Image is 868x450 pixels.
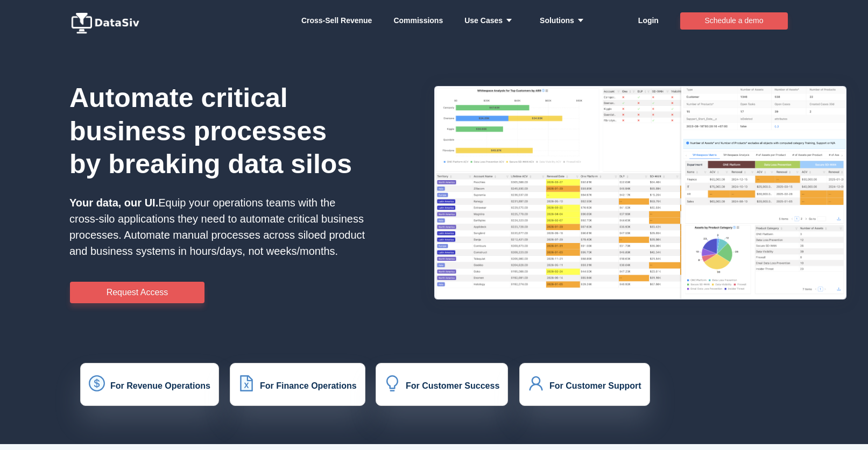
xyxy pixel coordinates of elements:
i: icon: caret-down [503,17,513,24]
a: icon: userFor Customer Support [528,382,641,391]
a: Login [638,4,659,37]
button: icon: bulbFor Customer Success [376,363,508,406]
a: Commissions [393,4,443,37]
button: icon: file-excelFor Finance Operations [230,363,365,406]
button: Request Access [70,282,204,303]
a: Whitespace [301,4,372,37]
i: icon: caret-down [574,17,584,24]
img: HxQKbKb.png [434,86,846,299]
button: icon: dollarFor Revenue Operations [80,363,219,406]
button: Schedule a demo [680,12,788,30]
a: icon: dollarFor Revenue Operations [89,382,210,391]
strong: Your data, our UI. [69,197,158,209]
a: icon: file-excelFor Finance Operations [238,382,357,391]
a: icon: bulbFor Customer Success [384,382,499,391]
strong: Use Cases [464,16,518,25]
button: icon: userFor Customer Support [519,363,650,406]
img: logo [69,12,145,34]
strong: Solutions [540,16,590,25]
span: Equip your operations teams with the cross-silo applications they need to automate critical busin... [69,197,365,257]
h1: Automate critical business processes by breaking data silos [69,82,365,181]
